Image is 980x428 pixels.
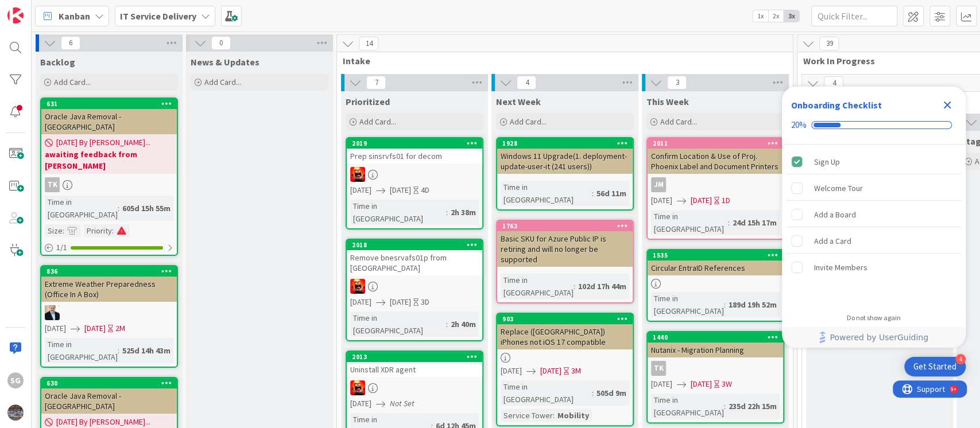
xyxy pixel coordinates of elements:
[497,324,633,349] div: Replace ([GEOGRAPHIC_DATA]) iPhones not iOS 17 compatible
[648,177,783,192] div: JM
[347,138,482,149] div: 2019
[814,181,863,195] div: Welcome Tour
[648,138,783,174] div: 2011Confirm Location & Use of Proj. Phoenix Label and Document Printers
[40,265,178,368] a: 836Extreme Weather Preparedness (Office In A Box)HO[DATE][DATE]2MTime in [GEOGRAPHIC_DATA]:525d 1...
[784,10,799,22] span: 3x
[390,296,411,308] span: [DATE]
[211,36,231,50] span: 0
[45,149,173,172] b: awaiting feedback from [PERSON_NAME]
[653,251,783,259] div: 1535
[446,318,448,330] span: :
[120,10,196,22] b: IT Service Delivery
[651,394,724,419] div: Time in [GEOGRAPHIC_DATA]
[350,398,371,410] span: [DATE]
[646,137,784,240] a: 2011Confirm Location & Use of Proj. Phoenix Label and Document PrintersJM[DATE][DATE]1DTime in [G...
[497,314,633,324] div: 903
[350,296,371,308] span: [DATE]
[350,279,365,294] img: VN
[651,361,666,376] div: TK
[648,250,783,275] div: 1535Circular EntraID References
[446,206,448,219] span: :
[502,315,633,323] div: 903
[497,149,633,174] div: Windows 11 Upgrade(1. deployment-update-user-it (241 users))
[753,10,768,22] span: 1x
[787,202,961,227] div: Add a Board is incomplete.
[814,155,840,169] div: Sign Up
[7,372,24,388] div: sg
[501,365,522,377] span: [DATE]
[648,149,783,174] div: Confirm Location & Use of Proj. Phoenix Label and Document Printers
[347,149,482,164] div: Prep sinsrvfs01 for decom
[501,274,574,299] div: Time in [GEOGRAPHIC_DATA]
[41,177,177,192] div: TK
[913,361,956,372] div: Get Started
[726,298,780,311] div: 189d 19h 52m
[814,208,856,221] div: Add a Board
[496,313,634,426] a: 903Replace ([GEOGRAPHIC_DATA]) iPhones not iOS 17 compatible[DATE][DATE]3MTime in [GEOGRAPHIC_DAT...
[41,99,177,109] div: 631
[787,176,961,201] div: Welcome Tour is incomplete.
[84,322,106,334] span: [DATE]
[594,187,629,200] div: 56d 11m
[390,184,411,196] span: [DATE]
[904,357,966,376] div: Open Get Started checklist, remaining modules: 4
[359,37,378,50] span: 14
[575,280,629,293] div: 102d 17h 44m
[191,56,259,68] span: News & Updates
[47,100,177,108] div: 631
[502,139,633,147] div: 1928
[648,250,783,260] div: 1535
[847,313,901,322] div: Do not show again
[787,228,961,254] div: Add a Card is incomplete.
[59,9,90,23] span: Kanban
[651,210,728,235] div: Time in [GEOGRAPHIC_DATA]
[347,380,482,395] div: VN
[517,76,536,90] span: 4
[421,296,429,308] div: 3D
[41,240,177,255] div: 1/1
[45,305,60,320] img: HO
[24,2,52,15] span: Support
[497,138,633,149] div: 1928
[955,354,966,364] div: 4
[347,250,482,275] div: Remove bnesrvafs01p from [GEOGRAPHIC_DATA]
[722,378,732,390] div: 3W
[41,277,177,302] div: Extreme Weather Preparedness (Office In A Box)
[691,378,712,390] span: [DATE]
[40,56,75,68] span: Backlog
[56,416,150,428] span: [DATE] By [PERSON_NAME]...
[660,116,697,127] span: Add Card...
[497,221,633,267] div: 1763Basic SKU for Azure Public IP is retiring and will no longer be supported
[41,378,177,388] div: 630
[653,139,783,147] div: 2011
[119,344,173,357] div: 525d 14h 43m
[768,10,784,22] span: 2x
[346,96,390,107] span: Prioritized
[119,202,173,215] div: 605d 15h 55m
[346,239,483,341] a: 2018Remove bnesrvafs01p from [GEOGRAPHIC_DATA]VN[DATE][DATE]3DTime in [GEOGRAPHIC_DATA]:2h 40m
[352,241,482,249] div: 2018
[45,338,118,363] div: Time in [GEOGRAPHIC_DATA]
[45,177,60,192] div: TK
[7,7,24,24] img: Visit kanbanzone.com
[496,96,541,107] span: Next Week
[667,76,687,90] span: 3
[510,116,547,127] span: Add Card...
[347,352,482,377] div: 2013Uninstall XDR agent
[497,221,633,231] div: 1763
[350,200,446,225] div: Time in [GEOGRAPHIC_DATA]
[728,216,730,229] span: :
[115,322,125,334] div: 2M
[496,220,634,304] a: 1763Basic SKU for Azure Public IP is retiring and will no longer be supportedTime in [GEOGRAPHIC_...
[651,177,666,192] div: JM
[448,318,479,330] div: 2h 40m
[41,266,177,277] div: 836
[347,167,482,182] div: VN
[496,137,634,211] a: 1928Windows 11 Upgrade(1. deployment-update-user-it (241 users))Time in [GEOGRAPHIC_DATA]:56d 11m
[730,216,780,229] div: 24d 15h 17m
[41,99,177,134] div: 631Oracle Java Removal - [GEOGRAPHIC_DATA]
[347,279,482,294] div: VN
[448,206,479,219] div: 2h 38m
[646,96,689,107] span: This Week
[54,77,91,87] span: Add Card...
